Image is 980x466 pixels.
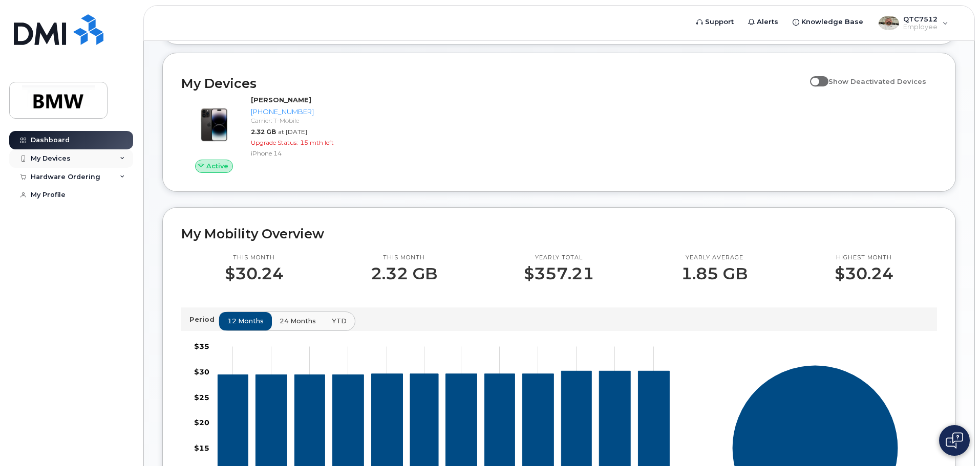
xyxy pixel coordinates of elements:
tspan: $15 [194,443,209,453]
span: Knowledge Base [801,17,863,27]
img: User avatar [879,16,899,30]
tspan: $35 [194,342,209,351]
div: Carrier: T-Mobile [251,116,357,125]
a: Alerts [741,12,785,32]
span: 24 months [280,316,316,326]
tspan: $25 [194,392,209,402]
span: 2.32 GB [251,128,276,136]
p: This month [225,254,284,262]
input: Show Deactivated Devices [810,72,818,80]
span: Employee [903,23,938,31]
div: User avatar [879,13,899,33]
p: $357.21 [524,264,594,283]
p: 1.85 GB [681,264,748,283]
a: Active[PERSON_NAME][PHONE_NUMBER]Carrier: T-Mobile2.32 GBat [DATE]Upgrade Status:15 mth leftiPhon... [181,95,361,173]
strong: [PERSON_NAME] [251,96,311,104]
img: image20231002-3703462-njx0qo.jpeg [189,100,239,149]
a: Support [689,12,741,32]
tspan: $20 [194,418,209,427]
a: Knowledge Base [785,12,870,32]
div: [PHONE_NUMBER] [251,107,357,117]
span: Show Deactivated Devices [828,77,926,85]
p: Yearly total [524,254,594,262]
span: YTD [332,316,347,326]
h2: My Devices [181,76,805,91]
span: QTC7512 [903,15,938,23]
span: Support [705,17,734,27]
span: Upgrade Status: [251,139,298,146]
img: Open chat [946,432,963,449]
span: at [DATE] [278,128,307,136]
p: This month [371,254,437,262]
div: iPhone 14 [251,149,357,158]
p: 2.32 GB [371,264,437,283]
p: Highest month [835,254,893,262]
div: QTC7512 [871,13,955,33]
tspan: $30 [194,367,209,376]
h2: My Mobility Overview [181,226,937,241]
span: Alerts [757,17,778,27]
p: Period [189,315,219,324]
p: $30.24 [835,264,893,283]
span: Active [206,161,228,171]
span: 15 mth left [300,139,334,146]
p: Yearly average [681,254,748,262]
p: $30.24 [225,264,284,283]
